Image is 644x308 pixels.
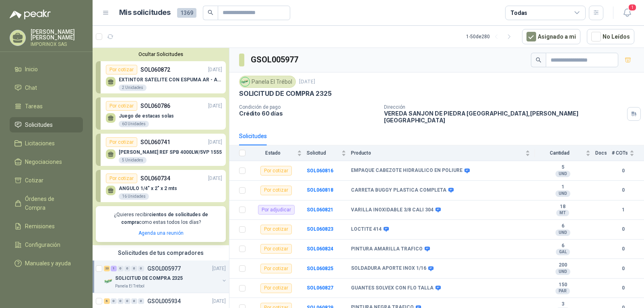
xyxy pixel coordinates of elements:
[25,176,43,185] span: Cotizar
[250,150,295,156] span: Estado
[239,110,378,117] p: Crédito 60 días
[535,301,590,308] b: 3
[131,266,137,271] div: 0
[208,10,213,15] span: search
[119,77,222,83] p: EXTINTOR SATELITE CON ESPUMA AR - AFFF
[239,89,332,98] p: SOLICITUD DE COMPRA 2325
[25,222,55,231] span: Remisiones
[628,4,637,11] span: 1
[260,244,292,254] div: Por cotizar
[93,245,229,260] div: Solicitudes de tus compradores
[307,150,340,156] span: Solicitud
[351,187,446,194] b: CARRETA BUGGY PLASTICA COMPLETA
[25,102,43,111] span: Tareas
[307,168,333,174] a: SOL060816
[119,121,149,127] div: 60 Unidades
[212,297,226,305] p: [DATE]
[25,194,75,212] span: Órdenes de Compra
[239,76,296,88] div: Panela El Trébol
[31,42,83,47] p: IMPORINOX SAS
[299,78,315,86] p: [DATE]
[10,117,83,132] a: Solicitudes
[555,190,570,197] div: UND
[10,62,83,77] a: Inicio
[250,145,307,161] th: Estado
[535,184,590,190] b: 1
[121,212,208,225] b: cientos de solicitudes de compra
[147,266,181,271] p: GSOL005977
[140,174,170,183] p: SOL060734
[536,57,541,63] span: search
[556,249,570,255] div: GAL
[251,54,299,66] h3: GSOL005977
[111,298,117,304] div: 0
[10,99,83,114] a: Tareas
[307,187,333,193] a: SOL060818
[119,113,174,119] p: Juego de estacas solas
[384,110,624,124] p: VEREDA SANJON DE PIEDRA [GEOGRAPHIC_DATA] , [PERSON_NAME][GEOGRAPHIC_DATA]
[260,166,292,176] div: Por cotizar
[106,174,137,183] div: Por cotizar
[555,171,570,177] div: UND
[104,264,227,289] a: 20 1 0 0 0 0 GSOL005977[DATE] Company LogoSOLICITUD DE COMPRA 2325Panela El Trébol
[535,204,590,210] b: 18
[555,288,570,294] div: PAR
[10,154,83,170] a: Negociaciones
[208,66,222,74] p: [DATE]
[96,134,226,166] a: Por cotizarSOL060741[DATE] [PERSON_NAME] REF SPB 4000LW/5VP 15555 Unidades
[140,138,170,147] p: SOL060741
[119,85,147,91] div: 2 Unidades
[307,145,351,161] th: Solicitud
[25,240,60,249] span: Configuración
[138,230,184,236] a: Agenda una reunión
[239,132,267,141] div: Solicitudes
[104,266,110,271] div: 20
[10,136,83,151] a: Licitaciones
[307,226,333,232] a: SOL060823
[119,157,147,163] div: 5 Unidades
[307,266,333,271] b: SOL060825
[535,145,595,161] th: Cantidad
[587,29,634,44] button: No Leídos
[96,61,226,93] a: Por cotizarSOL060872[DATE] EXTINTOR SATELITE CON ESPUMA AR - AFFF2 Unidades
[96,170,226,202] a: Por cotizarSOL060734[DATE] ANGULO 1/4" x 2" x 2 mts16 Unidades
[104,298,110,304] div: 6
[118,266,124,271] div: 0
[119,186,177,191] p: ANGULO 1/4" x 2" x 2 mts
[106,137,137,147] div: Por cotizar
[535,282,590,288] b: 150
[307,285,333,291] a: SOL060827
[208,138,222,146] p: [DATE]
[10,173,83,188] a: Cotizar
[25,83,37,92] span: Chat
[258,205,295,215] div: Por adjudicar
[208,175,222,182] p: [DATE]
[10,219,83,234] a: Remisiones
[612,150,628,156] span: # COTs
[351,285,433,291] b: GUANTES SOLVEX CON FLO TALLA
[612,245,634,253] b: 0
[307,207,333,213] a: SOL060821
[31,29,83,40] p: [PERSON_NAME] [PERSON_NAME]
[10,191,83,215] a: Órdenes de Compra
[118,298,124,304] div: 0
[10,256,83,271] a: Manuales y ayuda
[147,298,181,304] p: GSOL005934
[351,207,433,213] b: VARILLA INOXIDABLE 3/8 CALI 304
[535,150,584,156] span: Cantidad
[241,77,250,86] img: Company Logo
[307,246,333,252] a: SOL060824
[351,226,382,233] b: LOCTITE 414
[510,8,527,17] div: Todas
[25,120,53,129] span: Solicitudes
[131,298,137,304] div: 0
[119,193,149,200] div: 16 Unidades
[595,145,612,161] th: Docs
[10,10,51,19] img: Logo peakr
[140,65,170,74] p: SOL060872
